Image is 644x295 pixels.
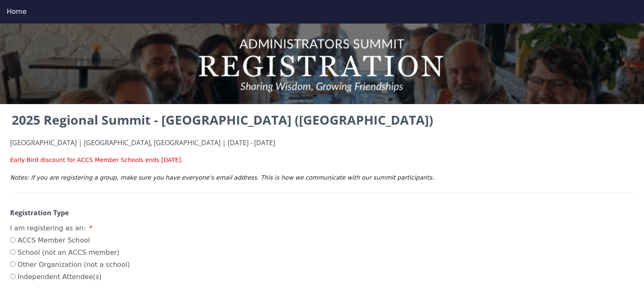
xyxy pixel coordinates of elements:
[10,248,130,258] label: School (not an ACCS member)
[10,139,634,147] h4: [GEOGRAPHIC_DATA] | [GEOGRAPHIC_DATA], [GEOGRAPHIC_DATA] | [DATE] - [DATE]
[10,249,16,255] input: School (not an ACCS member)
[10,224,86,232] span: I am registering as an:
[10,261,16,267] input: Other Organization (not a school)
[10,111,634,129] h2: 2025 Regional Summit - [GEOGRAPHIC_DATA] ([GEOGRAPHIC_DATA])
[10,235,130,245] label: ACCS Member School
[10,272,130,282] label: Independent Attendee(s)
[10,157,183,163] span: Early Bird discount for ACCS Member Schools ends [DATE].
[10,260,130,270] label: Other Organization (not a school)
[10,208,69,217] strong: Registration Type
[7,7,637,17] div: Home
[10,237,16,243] input: ACCS Member School
[10,174,434,181] em: Notes: If you are registering a group, make sure you have everyone's email address. This is how w...
[10,274,16,279] input: Independent Attendee(s)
